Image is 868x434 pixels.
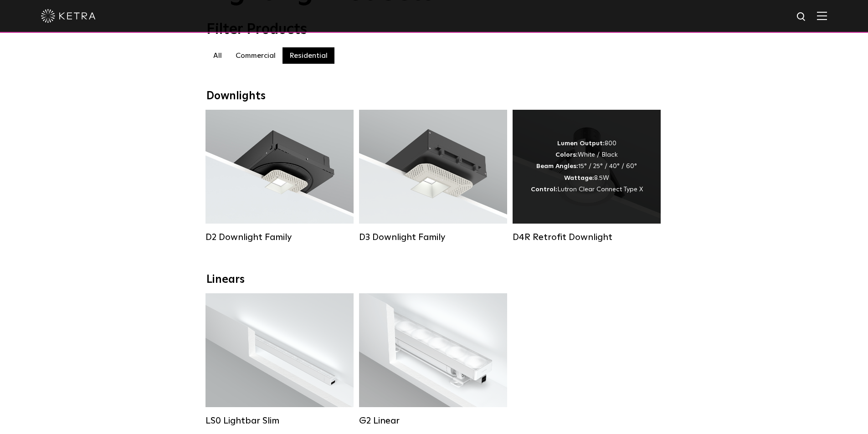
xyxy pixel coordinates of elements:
div: D3 Downlight Family [359,232,507,243]
label: Commercial [229,47,282,64]
strong: Lumen Output: [557,140,605,147]
div: 800 White / Black 15° / 25° / 40° / 60° 8.5W [531,138,643,195]
div: G2 Linear [359,415,507,426]
a: D4R Retrofit Downlight Lumen Output:800Colors:White / BlackBeam Angles:15° / 25° / 40° / 60°Watta... [513,110,661,243]
strong: Control: [531,186,557,193]
div: Linears [206,273,662,286]
div: D4R Retrofit Downlight [513,232,661,243]
div: D2 Downlight Family [205,232,354,243]
img: Hamburger%20Nav.svg [817,11,827,20]
label: All [206,47,229,64]
strong: Beam Angles: [536,163,578,169]
a: G2 Linear Lumen Output:400 / 700 / 1000Colors:WhiteBeam Angles:Flood / [GEOGRAPHIC_DATA] / Narrow... [359,293,507,426]
div: Downlights [206,90,662,103]
img: ketra-logo-2019-white [41,9,96,23]
strong: Colors: [555,152,578,158]
span: Lutron Clear Connect Type X [557,186,643,193]
a: D2 Downlight Family Lumen Output:1200Colors:White / Black / Gloss Black / Silver / Bronze / Silve... [205,110,354,243]
strong: Wattage: [564,175,594,181]
div: LS0 Lightbar Slim [205,415,354,426]
a: LS0 Lightbar Slim Lumen Output:200 / 350Colors:White / BlackControl:X96 Controller [205,293,354,426]
label: Residential [282,47,334,64]
a: D3 Downlight Family Lumen Output:700 / 900 / 1100Colors:White / Black / Silver / Bronze / Paintab... [359,110,507,243]
img: search icon [796,11,807,23]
